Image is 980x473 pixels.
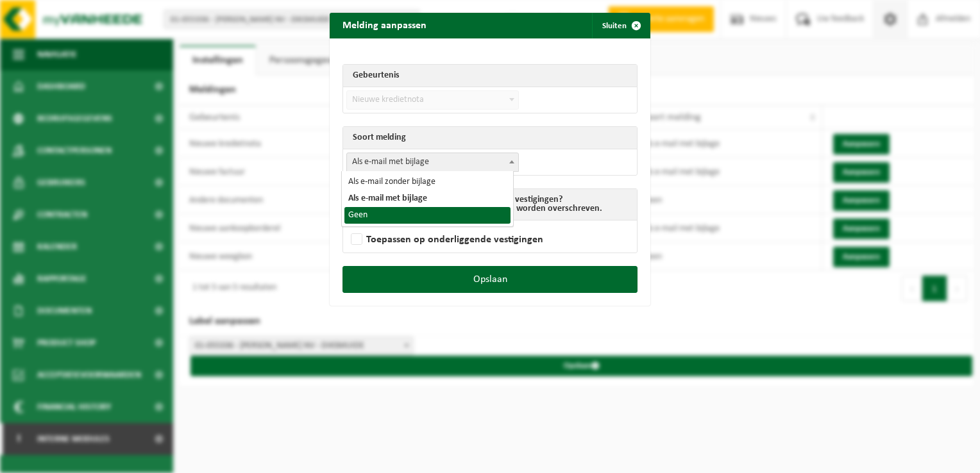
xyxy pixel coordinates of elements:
[347,153,518,171] span: Als e-mail met bijlage
[346,90,519,110] span: Nieuwe kredietnota
[344,174,511,190] li: Als e-mail zonder bijlage
[343,65,637,87] th: Gebeurtenis
[330,13,439,37] h2: Melding aanpassen
[343,127,637,149] th: Soort melding
[348,230,543,249] label: Toepassen op onderliggende vestigingen
[592,13,649,38] button: Sluiten
[344,190,511,207] li: Als e-mail met bijlage
[346,153,519,172] span: Als e-mail met bijlage
[347,91,518,109] span: Nieuwe kredietnota
[342,266,638,293] button: Opslaan
[344,207,511,224] li: Geen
